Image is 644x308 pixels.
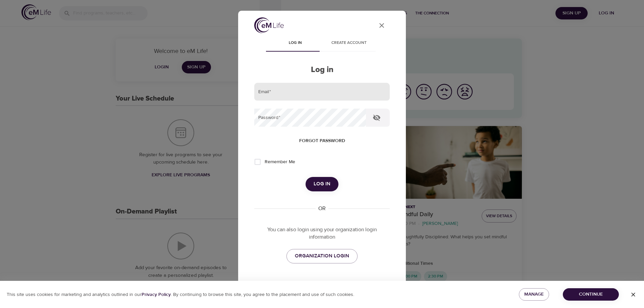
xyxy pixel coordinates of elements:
a: ORGANIZATION LOGIN [286,249,358,263]
img: logo [254,17,284,33]
button: close [374,17,390,34]
span: Forgot password [299,137,345,145]
span: Create account [326,40,372,47]
span: Log in [314,180,330,188]
span: Remember Me [265,159,295,166]
h2: Log in [254,65,390,75]
button: Forgot password [297,135,348,147]
span: Manage [524,290,544,299]
div: OR [316,205,328,212]
b: Privacy Policy [142,292,171,298]
div: disabled tabs example [254,36,390,52]
span: Continue [568,290,613,299]
span: ORGANIZATION LOGIN [295,252,349,260]
button: Log in [306,177,338,191]
span: Log in [272,40,318,47]
p: You can also login using your organization login information [254,226,390,241]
